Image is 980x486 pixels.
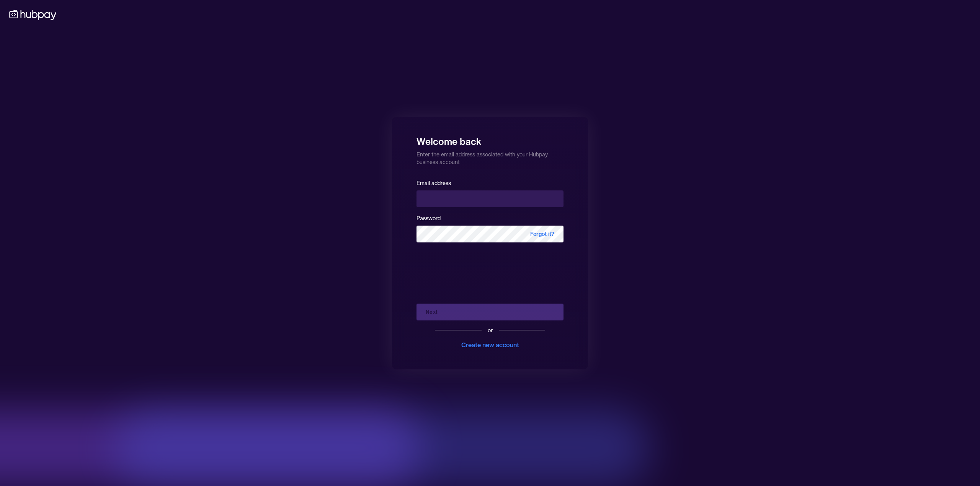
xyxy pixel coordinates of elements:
[488,327,493,334] div: or
[416,148,563,166] p: Enter the email address associated with your Hubpay business account
[416,131,563,148] h1: Welcome back
[521,226,563,242] span: Forgot it?
[416,215,441,222] label: Password
[416,180,451,187] label: Email address
[461,340,519,349] div: Create new account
